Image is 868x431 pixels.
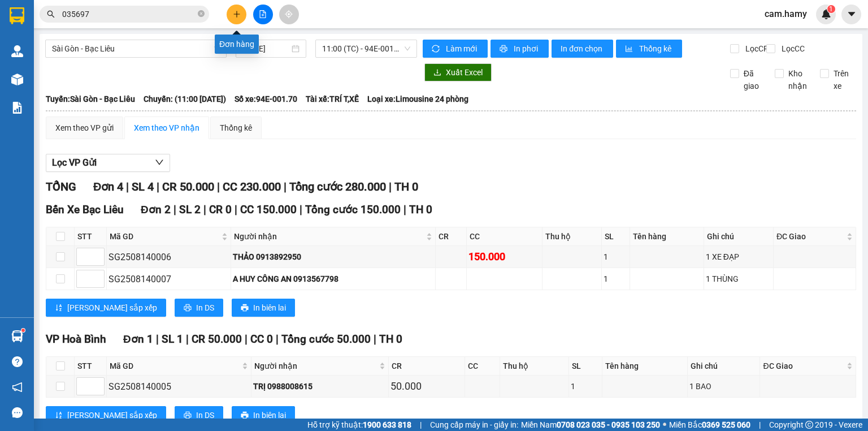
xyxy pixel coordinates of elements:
[741,42,770,55] span: Lọc CR
[198,10,205,17] span: close-circle
[132,180,154,193] span: SL 4
[46,180,76,193] span: TỔNG
[108,380,249,394] div: SG2508140005
[706,251,771,263] div: 1 XE ĐẠP
[625,45,635,54] span: bar-chart
[616,40,682,58] button: bar-chartThống kê
[491,40,549,58] button: printerIn phơi
[198,9,205,20] span: close-circle
[829,5,833,13] span: 1
[223,180,281,193] span: CC 230.000
[242,42,289,55] input: 14/08/2025
[196,409,214,421] span: In DS
[420,419,422,431] span: |
[46,203,124,216] span: Bến Xe Bạc Liêu
[430,419,518,431] span: Cung cấp máy in - giấy in:
[123,333,153,346] span: Đơn 1
[233,251,433,263] div: THẢO 0913892950
[184,304,192,313] span: printer
[46,94,135,104] b: Tuyến: Sài Gòn - Bạc Liêu
[12,356,23,367] span: question-circle
[240,203,297,216] span: CC 150.000
[285,10,293,18] span: aim
[67,409,157,421] span: [PERSON_NAME] sắp xếp
[11,45,23,57] img: warehouse-icon
[134,122,199,134] div: Xem theo VP nhận
[253,409,286,421] span: In biên lai
[433,68,441,77] span: download
[827,5,835,13] sup: 1
[557,420,660,429] strong: 0708 023 035 - 0935 103 250
[52,40,220,57] span: Sài Gòn - Bạc Liêu
[215,35,259,54] div: Đơn hàng
[630,227,704,246] th: Tên hàng
[110,360,240,372] span: Mã GD
[305,203,401,216] span: Tổng cước 150.000
[363,420,411,429] strong: 1900 633 818
[446,66,483,79] span: Xuất Excel
[759,419,761,431] span: |
[467,227,542,246] th: CC
[46,299,166,317] button: sort-ascending[PERSON_NAME] sắp xếp
[514,42,540,55] span: In phơi
[156,333,159,346] span: |
[55,304,63,313] span: sort-ascending
[217,180,220,193] span: |
[521,419,660,431] span: Miền Nam
[46,154,170,172] button: Lọc VP Gửi
[233,273,433,285] div: A HUY CÔNG AN 0913567798
[175,406,223,424] button: printerIn DS
[284,180,287,193] span: |
[253,380,387,393] div: TRỊ 0988008615
[232,299,295,317] button: printerIn biên lai
[47,10,55,18] span: search
[389,357,465,376] th: CR
[46,406,166,424] button: sort-ascending[PERSON_NAME] sắp xếp
[75,357,107,376] th: STT
[259,10,267,18] span: file-add
[390,378,463,394] div: 50.000
[157,180,159,193] span: |
[763,360,844,372] span: ĐC Giao
[602,357,688,376] th: Tên hàng
[52,156,97,170] span: Lọc VP Gửi
[446,42,479,55] span: Làm mới
[409,203,432,216] span: TH 0
[604,273,628,285] div: 1
[704,227,774,246] th: Ghi chú
[276,333,279,346] span: |
[289,180,386,193] span: Tổng cước 280.000
[403,203,406,216] span: |
[561,42,604,55] span: In đơn chọn
[689,380,758,393] div: 1 BAO
[468,249,540,265] div: 150.000
[465,357,501,376] th: CC
[93,180,123,193] span: Đơn 4
[11,102,23,114] img: solution-icon
[604,251,628,263] div: 1
[209,203,232,216] span: CR 0
[107,376,251,398] td: SG2508140005
[776,230,844,243] span: ĐC Giao
[233,10,241,18] span: plus
[107,246,231,268] td: SG2508140006
[432,45,441,54] span: sync
[571,380,600,393] div: 1
[12,407,23,418] span: message
[203,203,206,216] span: |
[192,333,242,346] span: CR 50.000
[777,42,806,55] span: Lọc CC
[186,333,189,346] span: |
[424,63,492,81] button: downloadXuất Excel
[306,93,359,105] span: Tài xế: TRÍ T,XẾ
[175,299,223,317] button: printerIn DS
[144,93,226,105] span: Chuyến: (11:00 [DATE])
[367,93,468,105] span: Loại xe: Limousine 24 phòng
[173,203,176,216] span: |
[500,357,569,376] th: Thu hộ
[663,423,666,427] span: ⚪️
[162,333,183,346] span: SL 1
[322,40,411,57] span: 11:00 (TC) - 94E-001.70
[300,203,302,216] span: |
[688,357,760,376] th: Ghi chú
